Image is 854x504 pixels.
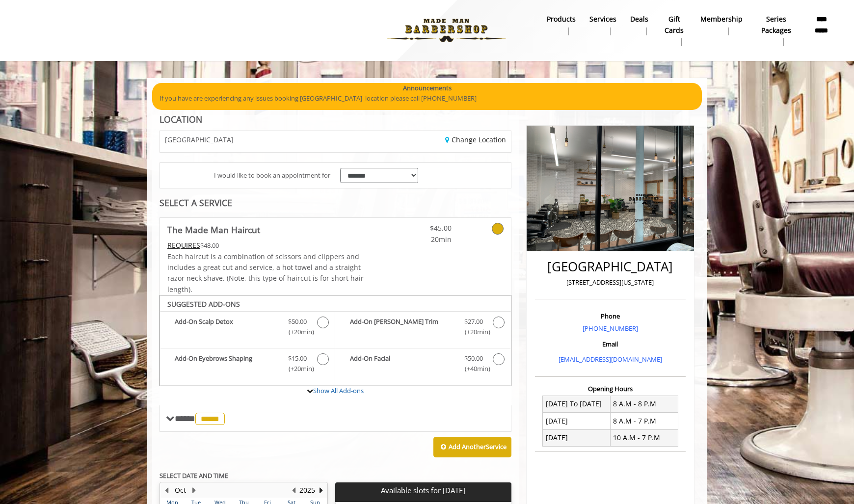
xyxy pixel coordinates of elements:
label: Add-On Scalp Detox [165,317,330,340]
label: Add-On Eyebrows Shaping [165,353,330,376]
p: If you have are experiencing any issues booking [GEOGRAPHIC_DATA] location please call [PHONE_NUM... [160,93,694,104]
label: Add-On Beard Trim [340,317,506,340]
p: [STREET_ADDRESS][US_STATE] [537,277,683,288]
h3: Phone [537,313,683,319]
span: Each haircut is a combination of scissors and clippers and includes a great cut and service, a ho... [167,252,364,294]
button: 2025 [299,485,315,496]
span: 20min [394,234,452,245]
b: SUGGESTED ADD-ONS [167,299,240,309]
a: [PHONE_NUMBER] [583,324,638,333]
button: Add AnotherService [433,437,511,457]
a: ServicesServices [583,12,623,38]
label: Add-On Facial [340,353,506,376]
button: Previous Month [162,485,170,496]
img: Made Man Barbershop logo [379,3,514,57]
b: Add Another Service [449,442,507,451]
b: Deals [630,14,648,25]
span: (+20min ) [283,364,312,374]
div: $48.00 [167,240,365,251]
span: I would like to book an appointment for [214,170,330,181]
span: $45.00 [394,223,452,234]
div: The Made Man Haircut Add-onS [160,295,511,386]
b: LOCATION [160,113,202,125]
span: (+40min ) [459,364,488,374]
button: Previous Year [290,485,297,496]
b: Add-On Scalp Detox [175,317,278,337]
span: [GEOGRAPHIC_DATA] [165,136,234,143]
a: DealsDeals [623,12,655,38]
b: Membership [700,14,743,25]
span: $27.00 [464,317,483,327]
a: [EMAIL_ADDRESS][DOMAIN_NAME] [559,355,662,364]
b: Add-On Facial [350,353,454,374]
p: Available slots for [DATE] [339,486,507,495]
td: 8 A.M - 7 P.M [610,413,678,429]
td: [DATE] [543,429,611,446]
h3: Opening Hours [535,385,686,392]
td: [DATE] To [DATE] [543,396,611,412]
span: $50.00 [288,317,307,327]
div: SELECT A SERVICE [160,198,511,208]
a: Change Location [445,135,506,144]
button: Oct [175,485,186,496]
button: Next Year [317,485,325,496]
b: The Made Man Haircut [167,223,260,237]
td: [DATE] [543,413,611,429]
b: Series packages [756,14,797,36]
a: Productsproducts [540,12,583,38]
span: (+20min ) [283,327,312,337]
b: Add-On Eyebrows Shaping [175,353,278,374]
button: Next Month [190,485,198,496]
a: Gift cardsgift cards [655,12,694,49]
b: Announcements [403,83,452,93]
h3: Email [537,341,683,347]
span: $15.00 [288,353,307,364]
b: SELECT DATE AND TIME [160,471,228,480]
span: $50.00 [464,353,483,364]
b: gift cards [662,14,687,36]
td: 10 A.M - 7 P.M [610,429,678,446]
h2: [GEOGRAPHIC_DATA] [537,260,683,274]
span: This service needs some Advance to be paid before we block your appointment [167,240,200,250]
b: Add-On [PERSON_NAME] Trim [350,317,454,337]
b: products [547,14,576,25]
b: Services [589,14,616,25]
span: (+20min ) [459,327,488,337]
a: MembershipMembership [694,12,749,38]
td: 8 A.M - 8 P.M [610,396,678,412]
a: Series packagesSeries packages [749,12,803,49]
a: Show All Add-ons [313,386,364,395]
